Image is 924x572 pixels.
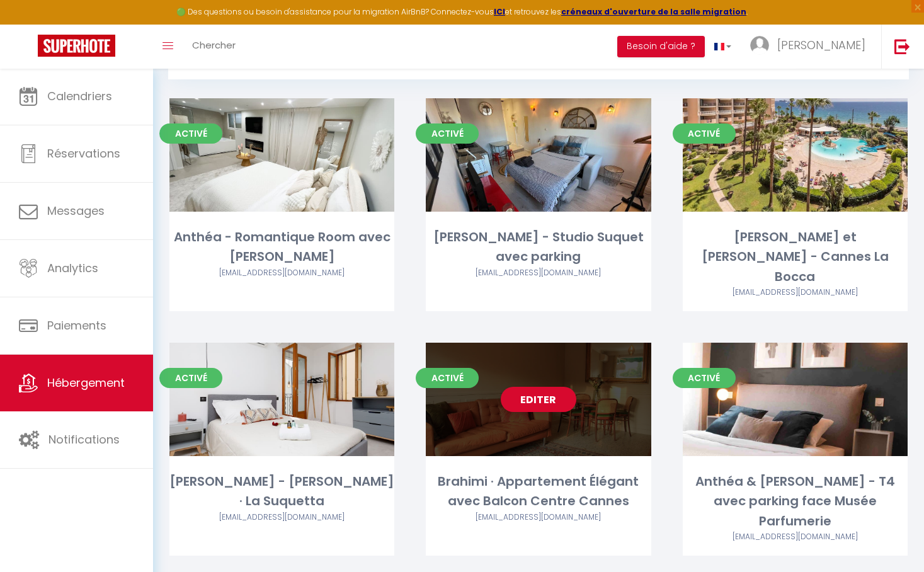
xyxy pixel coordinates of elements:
span: Activé [416,123,479,144]
span: [PERSON_NAME] [777,37,865,53]
span: Calendriers [47,88,112,104]
img: logout [894,38,910,54]
div: Anthéa & [PERSON_NAME] - T4 avec parking face Musée Parfumerie [683,472,908,531]
span: Réservations [47,146,120,161]
div: [PERSON_NAME] et [PERSON_NAME] - Cannes La Bocca [683,227,908,287]
button: Besoin d'aide ? [617,36,705,57]
span: Activé [673,123,736,144]
a: ICI [494,6,505,17]
button: Ouvrir le widget de chat LiveChat [10,5,48,43]
span: Activé [159,368,222,388]
div: Brahimi · Appartement Élégant avec Balcon Centre Cannes [426,472,651,512]
span: Notifications [48,432,120,447]
a: Chercher [183,25,245,69]
img: Super Booking [38,35,115,57]
div: Airbnb [426,267,651,279]
span: Chercher [192,38,236,52]
div: Airbnb [426,512,651,523]
span: Hébergement [47,375,125,391]
span: Paiements [47,317,106,333]
span: Activé [159,123,222,144]
img: ... [750,36,769,55]
div: Airbnb [169,512,394,523]
span: Activé [416,368,479,388]
div: [PERSON_NAME] - [PERSON_NAME] · La Suquetta [169,472,394,512]
span: Activé [673,368,736,388]
a: créneaux d'ouverture de la salle migration [561,6,746,17]
div: [PERSON_NAME] - Studio Suquet avec parking [426,227,651,267]
div: Airbnb [683,287,908,299]
span: Messages [47,203,105,219]
div: Anthéa - Romantique Room avec [PERSON_NAME] [169,227,394,267]
span: Analytics [47,260,98,276]
div: Airbnb [683,531,908,543]
a: ... [PERSON_NAME] [741,25,881,69]
div: Airbnb [169,267,394,279]
a: Editer [501,387,576,412]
